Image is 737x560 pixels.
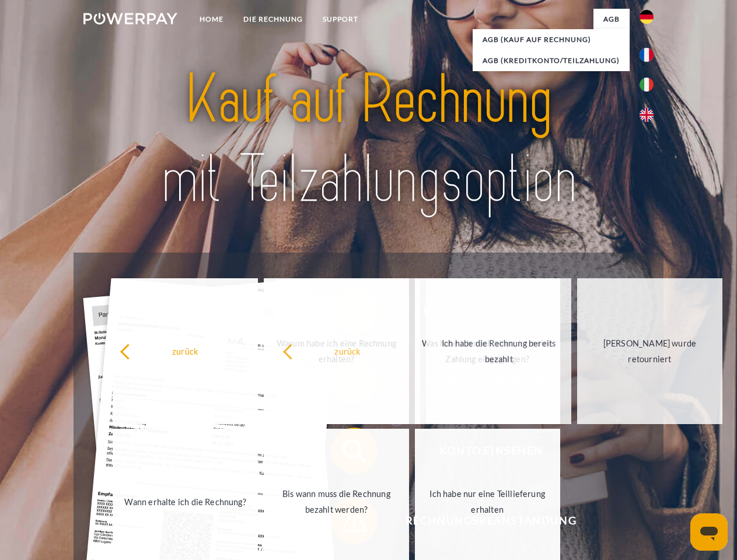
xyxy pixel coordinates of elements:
[282,343,414,359] div: zurück
[313,9,368,30] a: SUPPORT
[111,56,626,223] img: title-powerpay_de.svg
[640,48,654,62] img: fr
[233,9,313,30] a: DIE RECHNUNG
[640,78,654,92] img: it
[422,486,553,517] div: Ich habe nur eine Teillieferung erhalten
[584,335,715,367] div: [PERSON_NAME] wurde retourniert
[690,513,728,551] iframe: Schaltfläche zum Öffnen des Messaging-Fensters
[640,10,654,24] img: de
[433,335,564,367] div: Ich habe die Rechnung bereits bezahlt
[593,9,630,30] a: agb
[473,50,630,71] a: AGB (Kreditkonto/Teilzahlung)
[120,343,251,359] div: zurück
[640,108,654,122] img: en
[271,486,402,517] div: Bis wann muss die Rechnung bezahlt werden?
[473,29,630,50] a: AGB (Kauf auf Rechnung)
[83,13,177,24] img: logo-powerpay-white.svg
[120,494,251,509] div: Wann erhalte ich die Rechnung?
[190,9,233,30] a: Home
